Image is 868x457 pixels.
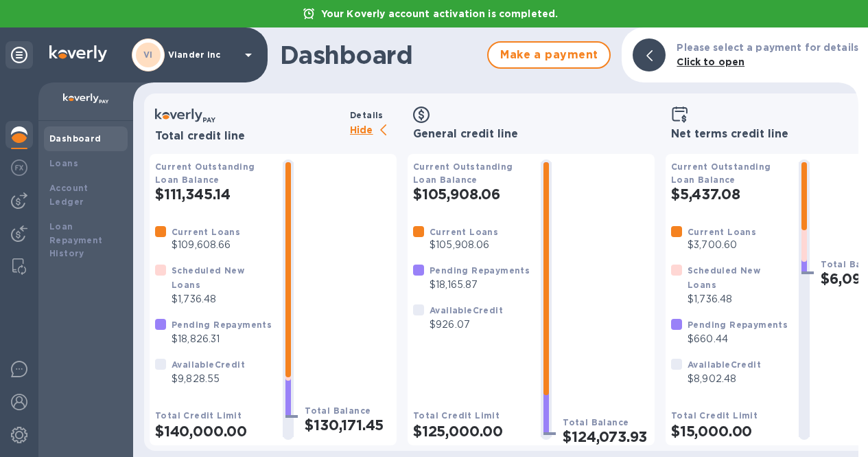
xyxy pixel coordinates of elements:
b: Loans [49,158,78,168]
b: Current Outstanding Loan Balance [155,161,255,185]
b: Pending Repayments [688,320,788,330]
p: Hide [350,122,397,140]
p: $3,700.60 [688,238,756,252]
h1: Dashboard [280,41,480,69]
h2: $130,171.45 [305,416,391,434]
b: Available Credit [688,359,761,370]
b: Pending Repayments [172,320,272,330]
b: Account Ledger [49,183,89,207]
b: Total Credit Limit [671,410,758,421]
b: Available Credit [430,305,503,315]
p: Your Koverly account activation is completed. [314,7,565,21]
h2: $105,908.06 [413,186,530,203]
img: Logo [49,45,107,62]
b: Current Loans [430,227,498,237]
h3: General credit line [413,128,649,141]
b: Total Balance [305,405,371,416]
b: Total Credit Limit [155,410,242,421]
b: Please select a payment for details [677,42,858,53]
p: $18,165.87 [430,278,530,292]
p: $1,736.48 [172,292,272,306]
p: Viander inc [168,50,237,60]
p: $9,828.55 [172,372,245,386]
b: Loan Repayment History [49,221,103,259]
b: Current Outstanding Loan Balance [671,161,771,185]
b: Details [350,110,384,120]
b: Pending Repayments [430,265,530,276]
p: $109,608.66 [172,238,240,252]
b: Available Credit [172,359,245,370]
h2: $15,000.00 [671,423,788,440]
p: $660.44 [688,332,788,346]
b: Total Credit Limit [413,410,500,421]
h2: $111,345.14 [155,186,272,203]
b: Dashboard [49,133,102,144]
h2: $124,073.93 [563,428,649,445]
p: $18,826.31 [172,332,272,346]
b: Current Outstanding Loan Balance [413,161,513,185]
b: Current Loans [172,227,240,237]
h3: Total credit line [155,130,344,143]
h2: $5,437.08 [671,186,788,203]
p: $105,908.06 [430,238,498,252]
b: Click to open [677,56,744,67]
h2: $125,000.00 [413,423,530,440]
img: Foreign exchange [11,159,27,176]
b: Current Loans [688,227,756,237]
button: Make a payment [487,41,611,69]
h2: $140,000.00 [155,423,272,440]
b: VI [143,49,153,60]
b: Scheduled New Loans [172,265,244,290]
p: $8,902.48 [688,372,761,386]
b: Scheduled New Loans [688,265,760,290]
b: Total Balance [563,417,629,427]
p: $926.07 [430,317,503,332]
div: Unpin categories [5,41,33,69]
span: Make a payment [500,47,598,63]
p: $1,736.48 [688,292,788,306]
